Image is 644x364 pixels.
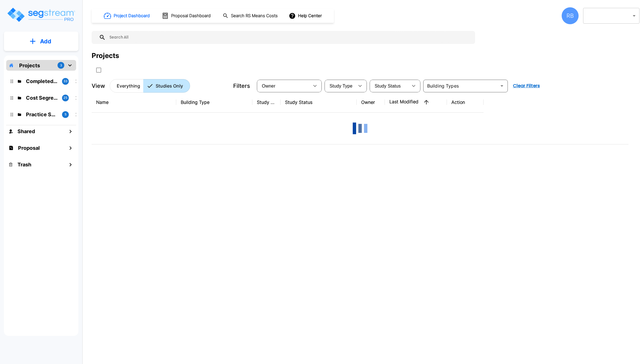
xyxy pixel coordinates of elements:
h1: Proposal [18,144,40,152]
p: Cost Segregation Studies [26,94,58,102]
button: Clear Filters [511,80,542,91]
th: Action [447,92,484,113]
div: Select [326,78,354,94]
th: Study Type [252,92,281,113]
h1: Shared [17,128,35,135]
div: Select [258,78,309,94]
p: View [92,82,105,90]
button: Search RS Means Costs [220,10,281,21]
button: Help Center [288,10,324,21]
p: Practice Samples [26,111,58,118]
p: 3 [60,63,62,68]
div: RB [562,7,579,24]
h1: Search RS Means Costs [231,13,278,19]
p: Projects [19,62,40,69]
img: Loading [349,117,371,140]
input: Building Types [425,82,497,90]
input: Search All [106,31,472,44]
th: Name [92,92,176,113]
th: Last Modified [385,92,447,113]
h1: Project Dashboard [114,13,150,19]
h1: Proposal Dashboard [171,13,211,19]
th: Owner [357,92,385,113]
button: Everything [110,79,144,93]
p: Everything [117,82,140,89]
img: Logo [6,7,76,23]
span: Study Type [330,84,352,88]
p: Filters [233,82,250,90]
th: Study Status [281,92,357,113]
span: Owner [262,84,275,88]
p: Add [40,37,51,46]
div: Platform [110,79,190,93]
p: 33 [63,79,67,84]
div: Projects [92,51,119,61]
button: SelectAll [93,64,104,76]
p: Completed Projects [26,77,58,85]
th: Building Type [176,92,252,113]
div: Select [371,78,408,94]
button: Project Dashboard [102,10,153,22]
p: 25 [63,95,67,100]
h1: Trash [17,161,31,168]
button: Add [4,33,78,50]
button: Proposal Dashboard [160,10,214,22]
span: Study Status [375,84,401,88]
button: Open [498,82,506,90]
p: Studies Only [156,82,183,89]
button: Studies Only [143,79,190,93]
p: 5 [65,112,67,117]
